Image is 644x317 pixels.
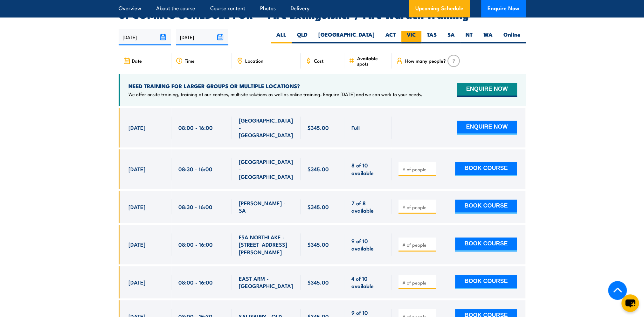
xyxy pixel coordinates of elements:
h4: NEED TRAINING FOR LARGER GROUPS OR MULTIPLE LOCATIONS? [128,82,422,89]
input: From date [119,29,171,45]
input: # of people [402,242,434,248]
span: [DATE] [128,124,145,131]
span: Time [185,58,195,63]
span: $345.00 [308,124,329,131]
button: BOOK COURSE [455,275,517,289]
button: BOOK COURSE [455,237,517,251]
label: NT [460,31,478,43]
button: chat-button [621,294,639,312]
span: 08:00 - 16:00 [178,241,213,248]
span: [DATE] [128,278,145,286]
span: 4 of 10 available [351,275,384,290]
span: Full [351,124,359,131]
span: EAST ARM - [GEOGRAPHIC_DATA] [239,275,294,290]
h2: UPCOMING SCHEDULE FOR - "Fire Extinguisher / Fire Warden Training" [119,10,526,19]
span: 9 of 10 available [351,237,384,252]
span: [PERSON_NAME] - SA [239,199,294,214]
span: [DATE] [128,241,145,248]
p: We offer onsite training, training at our centres, multisite solutions as well as online training... [128,91,422,97]
span: [GEOGRAPHIC_DATA] - [GEOGRAPHIC_DATA] [239,158,294,180]
input: To date [176,29,228,45]
label: Online [498,31,526,43]
span: Available spots [357,55,387,66]
label: [GEOGRAPHIC_DATA] [313,31,380,43]
input: # of people [402,204,434,210]
span: [GEOGRAPHIC_DATA] - [GEOGRAPHIC_DATA] [239,116,294,139]
span: 08:00 - 16:00 [178,278,213,286]
button: ENQUIRE NOW [457,121,517,135]
span: $345.00 [308,203,329,210]
label: VIC [401,31,421,43]
span: [DATE] [128,165,145,173]
span: Location [245,58,263,63]
span: 08:30 - 16:00 [178,165,212,173]
span: $345.00 [308,241,329,248]
span: 08:30 - 16:00 [178,203,212,210]
span: [DATE] [128,203,145,210]
span: 08:00 - 16:00 [178,124,213,131]
button: ENQUIRE NOW [457,83,517,97]
span: Cost [314,58,323,63]
button: BOOK COURSE [455,200,517,214]
span: FSA NORTHLAKE - [STREET_ADDRESS][PERSON_NAME] [239,233,294,256]
span: How many people? [405,58,446,63]
label: QLD [292,31,313,43]
label: SA [442,31,460,43]
span: $345.00 [308,165,329,173]
label: ALL [271,31,292,43]
span: 7 of 8 available [351,199,384,214]
label: TAS [421,31,442,43]
label: WA [478,31,498,43]
span: Date [132,58,142,63]
span: 8 of 10 available [351,161,384,176]
label: ACT [380,31,401,43]
button: BOOK COURSE [455,162,517,176]
input: # of people [402,279,434,286]
span: $345.00 [308,278,329,286]
input: # of people [402,166,434,173]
